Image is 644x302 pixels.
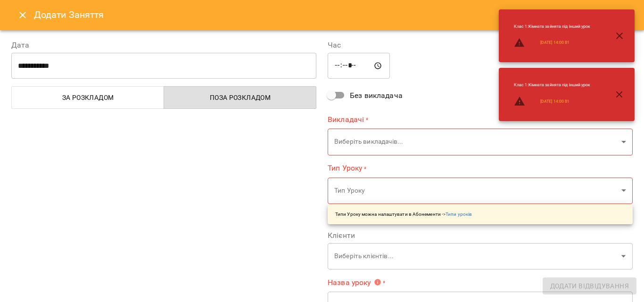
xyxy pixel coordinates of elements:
label: Час [328,41,633,49]
li: Клас 1 : Кімната зайнята під інший урок [506,20,598,33]
span: Назва уроку [328,278,381,286]
label: Дата [11,41,316,49]
p: Виберіть клієнтів... [334,252,618,261]
p: Типи Уроку можна налаштувати в Абонементи -> [335,211,472,218]
a: [DATE] 14:00 В1 [540,98,570,105]
button: Поза розкладом [164,86,316,109]
button: За розкладом [11,86,164,109]
label: Клієнти [328,232,633,239]
label: Викладачі [328,114,633,125]
label: Тип Уроку [328,163,633,174]
p: Виберіть викладачів... [334,137,618,147]
span: За розкладом [17,92,158,103]
a: Типи уроків [446,212,472,217]
p: Тип Уроку [334,186,618,196]
div: Тип Уроку [328,177,633,204]
h6: Додати Заняття [34,8,633,22]
div: Виберіть клієнтів... [328,243,633,270]
li: Клас 1 : Кімната зайнята під інший урок [506,78,598,92]
svg: Вкажіть назву уроку або виберіть клієнтів [374,278,381,286]
span: Поза розкладом [170,92,311,103]
button: Close [11,4,34,26]
span: Без викладача [350,90,403,101]
div: Виберіть викладачів... [328,129,633,155]
a: [DATE] 14:00 В1 [540,40,570,46]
